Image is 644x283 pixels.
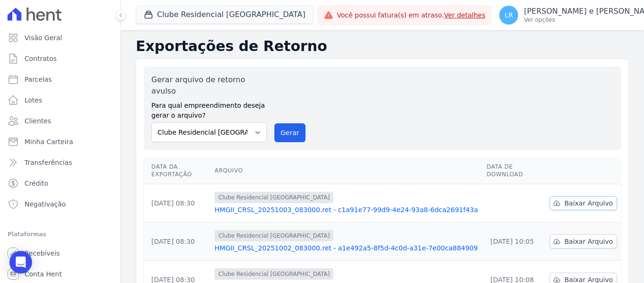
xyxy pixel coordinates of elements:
[4,195,116,214] a: Negativação
[4,28,116,47] a: Visão Geral
[144,223,211,261] td: [DATE] 08:30
[564,237,613,246] span: Baixar Arquivo
[25,33,62,43] span: Visão Geral
[215,243,479,253] a: HMGII_CRSL_20251002_083000.ret - a1e492a5-8f5d-4c0d-a31e-7e00ca884909
[151,74,267,97] label: Gerar arquivo de retorno avulso
[25,249,60,258] span: Recebíveis
[550,234,617,249] a: Baixar Arquivo
[4,244,116,263] a: Recebíveis
[483,223,546,261] td: [DATE] 10:05
[4,132,116,151] a: Minha Carteira
[211,157,483,184] th: Arquivo
[25,75,52,84] span: Parcelas
[215,192,333,203] span: Clube Residencial [GEOGRAPHIC_DATA]
[25,199,66,209] span: Negativação
[215,268,333,280] span: Clube Residencial [GEOGRAPHIC_DATA]
[550,196,617,210] a: Baixar Arquivo
[274,123,305,142] button: Gerar
[4,174,116,193] a: Crédito
[8,229,113,240] div: Plataformas
[25,54,57,63] span: Contratos
[337,10,486,20] span: Você possui fatura(s) em atraso.
[25,137,73,146] span: Minha Carteira
[25,95,42,105] span: Lotes
[25,269,62,279] span: Conta Hent
[136,6,314,24] button: Clube Residencial [GEOGRAPHIC_DATA]
[4,91,116,110] a: Lotes
[444,11,486,19] a: Ver detalhes
[4,49,116,68] a: Contratos
[505,12,513,18] span: LR
[4,111,116,130] a: Clientes
[215,205,479,214] a: HMGII_CRSL_20251003_083000.ret - c1a91e77-99d9-4e24-93a8-6dca2691f43a
[136,38,629,55] h2: Exportações de Retorno
[25,179,49,188] span: Crédito
[4,153,116,172] a: Transferências
[144,157,211,184] th: Data da Exportação
[144,184,211,223] td: [DATE] 08:30
[483,157,546,184] th: Data de Download
[9,251,32,274] div: Open Intercom Messenger
[215,230,333,241] span: Clube Residencial [GEOGRAPHIC_DATA]
[564,198,613,208] span: Baixar Arquivo
[4,70,116,89] a: Parcelas
[151,97,267,120] label: Para qual empreendimento deseja gerar o arquivo?
[25,158,72,167] span: Transferências
[25,116,51,126] span: Clientes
